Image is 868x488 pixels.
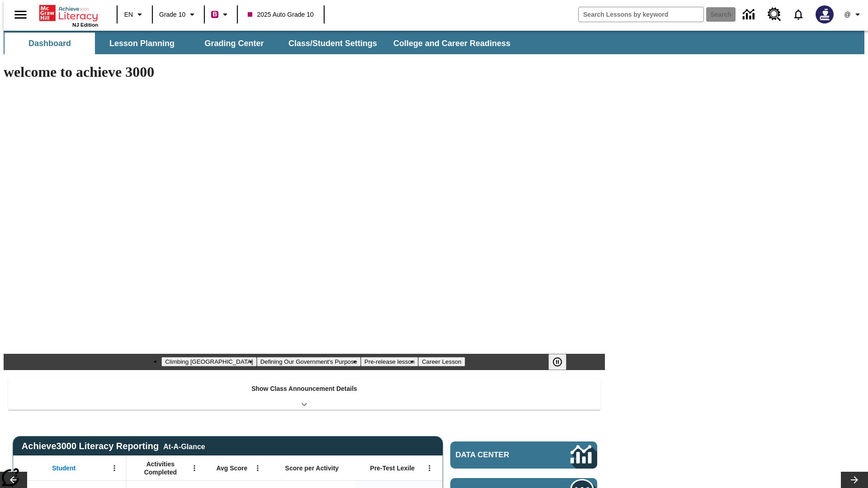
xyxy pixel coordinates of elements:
span: B [212,9,217,20]
span: Pre-Test Lexile [370,464,415,472]
button: Grade: Grade 10, Select a grade [156,6,201,23]
button: College and Career Readiness [386,33,518,54]
span: Avg Score [216,464,247,472]
span: Achieve3000 Literacy Reporting [22,441,205,451]
button: Slide 1 Climbing Mount Tai [161,357,256,366]
span: @ [844,10,850,19]
button: Open side menu [7,1,34,28]
button: Slide 2 Defining Our Government's Purpose [257,357,361,366]
button: Language: EN, Select a language [120,6,149,23]
button: Boost Class color is violet red. Change class color [208,6,234,23]
input: search field [579,7,703,22]
a: Data Center [450,441,597,469]
button: Open Menu [423,461,436,475]
div: SubNavbar [4,33,519,54]
span: NJ Edition [72,22,98,28]
a: Notifications [787,3,810,26]
span: Score per Activity [285,464,339,472]
button: Open Menu [188,461,201,475]
button: Pause [548,354,566,370]
div: At-A-Glance [163,441,205,451]
button: Slide 3 Pre-release lesson [361,357,418,366]
button: Open Menu [251,461,264,475]
span: EN [124,10,133,19]
span: Data Center [456,450,540,460]
button: Open Menu [108,461,121,475]
span: Grade 10 [159,10,185,19]
span: Student [52,464,75,472]
span: 2025 Auto Grade 10 [248,10,313,19]
button: Class/Student Settings [281,33,384,54]
img: Avatar [816,5,834,23]
h1: welcome to achieve 3000 [4,64,605,80]
button: Slide 4 Career Lesson [418,357,465,366]
button: Lesson carousel, Next [841,472,868,488]
div: SubNavbar [4,31,864,54]
button: Dashboard [5,33,95,54]
button: Select a new avatar [810,3,839,26]
a: Resource Center, Will open in new tab [762,2,787,27]
span: Activities Completed [131,460,190,476]
p: Show Class Announcement Details [251,384,357,394]
div: Pause [548,354,576,370]
div: Home [39,3,98,28]
button: Lesson Planning [97,33,187,54]
div: Show Class Announcement Details [8,379,600,410]
a: Home [39,4,98,22]
button: Grading Center [189,33,279,54]
a: Data Center [737,2,762,27]
button: Profile/Settings [839,6,868,23]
